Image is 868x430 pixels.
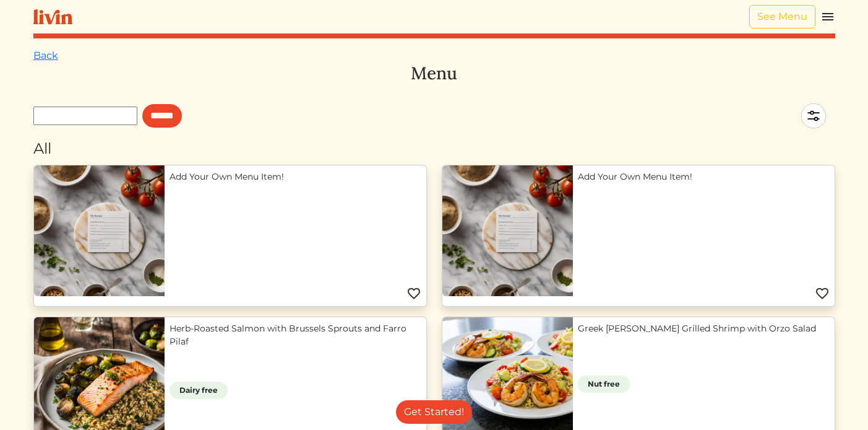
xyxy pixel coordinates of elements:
img: filter-5a7d962c2457a2d01fc3f3b070ac7679cf81506dd4bc827d76cf1eb68fb85cd7.svg [792,94,835,138]
a: Greek [PERSON_NAME] Grilled Shrimp with Orzo Salad [578,322,830,335]
a: Back [33,50,58,61]
a: See Menu [749,5,815,29]
img: Favorite menu item [406,286,421,301]
a: Herb-Roasted Salmon with Brussels Sprouts and Farro Pilaf [170,322,421,348]
a: Add Your Own Menu Item! [578,170,830,183]
img: livin-logo-a0d97d1a881af30f6274990eb6222085a2533c92bbd1e4f22c21b4f0d0e3210c.svg [33,9,72,25]
a: Get Started! [396,400,472,424]
img: Favorite menu item [815,286,830,301]
a: Add Your Own Menu Item! [170,170,421,183]
h3: Menu [33,63,835,84]
img: menu_hamburger-cb6d353cf0ecd9f46ceae1c99ecbeb4a00e71ca567a856bd81f57e9d8c17bb26.svg [820,9,835,24]
div: All [33,138,835,160]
